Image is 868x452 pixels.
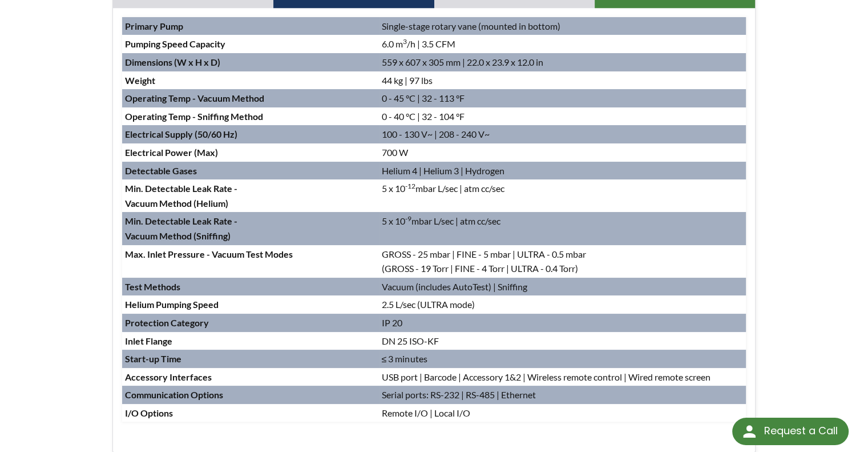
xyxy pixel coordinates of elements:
[379,295,746,314] td: 2.5 L/sec (ULTRA mode)
[379,71,746,90] td: 44 kg | 97 lbs
[379,386,746,404] td: Serial ports: RS-232 | RS-485 | Ethernet
[122,245,379,278] td: Max. Inlet Pressure - Vacuum Test Modes
[379,17,746,35] td: Single-stage rotary vane (mounted in bottom)
[122,17,379,35] td: Primary Pump
[122,125,379,143] td: Electrical Supply (50/60 Hz)
[379,162,746,180] td: Helium 4 | Helium 3 | Hydrogen
[122,278,379,296] td: Test Methods
[122,295,379,314] td: Helium Pumping Speed
[122,162,379,180] td: Detectable Gases
[379,350,746,368] td: ≤ 3 minutes
[122,314,379,332] td: Protection Category
[122,212,379,245] td: Min. Detectable Leak Rate - Vacuum Method (Sniffing)
[122,386,379,404] td: Communication Options
[379,35,746,53] td: 6.0 m /h | 3.5 CFM
[122,179,379,212] td: Min. Detectable Leak Rate - Vacuum Method (Helium)
[379,212,746,245] td: 5 x 10 mbar L/sec | atm cc/sec
[122,89,379,107] td: Operating Temp - Vacuum Method
[379,245,746,278] td: GROSS - 25 mbar | FINE - 5 mbar | ULTRA - 0.5 mbar (GROSS - 19 Torr | FINE - 4 Torr | ULTRA - 0.4...
[379,314,746,332] td: IP 20
[379,368,746,386] td: USB port | Barcode | Accessory 1&2 | Wireless remote control | Wired remote screen
[122,368,379,386] td: Accessory Interfaces
[379,278,746,296] td: Vacuum (includes AutoTest) | Sniffing
[122,404,379,422] td: I/O Options
[732,418,849,445] div: Request a Call
[379,53,746,71] td: 559 x 607 x 305 mm | 22.0 x 23.9 x 12.0 in
[122,332,379,350] td: Inlet Flange
[122,71,379,90] td: Weight
[122,53,379,71] td: Dimensions (W x H x D)
[122,143,379,162] td: Electrical Power (Max)
[379,89,746,107] td: 0 - 45 °C | 32 - 113 °F
[122,107,379,126] td: Operating Temp - Sniffing Method
[379,332,746,350] td: DN 25 ISO-KF
[405,214,411,223] sup: -9
[403,37,407,46] sup: 3
[379,404,746,422] td: Remote I/O | Local I/O
[122,350,379,368] td: Start-up Time
[764,418,837,444] div: Request a Call
[740,422,758,441] img: round button
[379,179,746,212] td: 5 x 10 mbar L/sec | atm cc/sec
[122,35,379,53] td: Pumping Speed Capacity
[379,143,746,162] td: 700 W
[405,182,415,190] sup: -12
[379,107,746,126] td: 0 - 40 °C | 32 - 104 °F
[379,125,746,143] td: 100 - 130 V~ | 208 - 240 V~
